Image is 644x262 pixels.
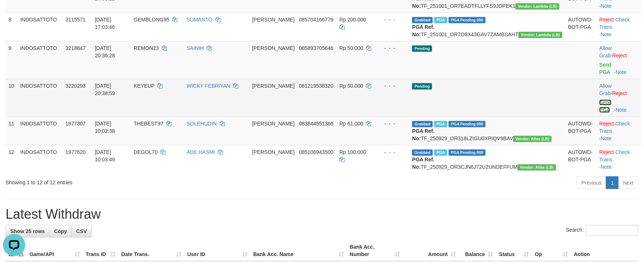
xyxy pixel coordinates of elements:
a: Reject [612,90,627,96]
td: 10 [6,79,17,117]
a: WICKY FEBRIYAN [186,83,230,89]
th: Bank Acc. Name: activate to sort column ascending [250,240,347,261]
span: Rp 61.000 [339,121,363,127]
a: Reject [599,149,614,155]
td: TF_250929_OR318LZIGU0XPIQV9BAV [409,117,565,145]
th: Op: activate to sort column ascending [532,240,571,261]
span: [DATE] 10:03:49 [95,149,115,162]
td: INDOSATTOTO [17,79,63,117]
td: 12 [6,145,17,174]
span: THEBEST97 [134,121,163,127]
a: Next [618,177,638,189]
h1: Latest Withdraw [6,207,638,222]
a: Send PGA [599,100,612,113]
a: Previous [577,177,606,189]
span: PGA Pending [449,121,486,127]
td: AUTOWD-BOT-PGA [565,13,596,41]
td: AUTOWD-BOT-PGA [565,117,596,145]
th: Game/API: activate to sort column ascending [27,240,83,261]
span: Pending [412,46,432,52]
span: GEMBLONG95 [134,17,169,23]
span: [PERSON_NAME] [252,83,295,89]
span: Grabbed [412,121,433,127]
div: - - - [378,16,407,23]
td: 11 [6,117,17,145]
span: 1977620 [65,149,86,155]
span: Vendor URL: https://dashboard.q2checkout.com/secure [518,164,556,171]
span: Copy 085704166779 to clipboard [299,17,333,23]
a: Note [616,69,627,75]
a: Note [601,164,612,170]
b: PGA Ref. No: [412,157,434,170]
th: Status: activate to sort column ascending [496,240,532,261]
a: CSV [71,225,92,238]
label: Search: [566,225,638,236]
b: PGA Ref. No: [412,128,434,141]
a: SAINIH [186,45,204,51]
a: Send PGA [599,62,612,75]
a: Allow Grab [599,45,612,58]
td: · · [596,13,641,41]
td: INDOSATTOTO [17,117,63,145]
input: Search: [586,225,638,236]
a: Copy [49,225,72,238]
span: Marked by bykanggota2 [434,17,447,23]
th: Balance: activate to sort column ascending [459,240,496,261]
a: Reject [599,121,614,127]
a: SOLEHUDIN [186,121,217,127]
span: Vendor URL: https://dashboard.q2checkout.com/secure [518,32,562,38]
td: · · [596,145,641,174]
span: [PERSON_NAME] [252,17,295,23]
span: REMON23 [134,45,159,51]
th: Trans ID: activate to sort column ascending [83,240,119,261]
td: INDOSATTOTO [17,13,63,41]
a: Show 25 rows [6,225,49,238]
span: Rp 100.000 [339,149,366,155]
span: KEYEUP [134,83,155,89]
td: AUTOWD-BOT-PGA [565,145,596,174]
td: INDOSATTOTO [17,145,63,174]
span: Copy 085893705646 to clipboard [299,45,333,51]
span: Show 25 rows [10,228,45,234]
td: · · [596,117,641,145]
a: Check Trans [599,121,630,134]
span: · [599,83,612,96]
th: Action [571,240,638,261]
span: Rp 50.000 [339,45,363,51]
span: 3218847 [65,45,86,51]
b: PGA Ref. No: [412,24,434,37]
a: 1 [606,177,619,189]
span: [PERSON_NAME] [252,121,295,127]
span: Copy 081219538320 to clipboard [299,83,333,89]
td: 8 [6,13,17,41]
span: 3115571 [65,17,86,23]
span: Pending [412,83,432,90]
th: Date Trans.: activate to sort column ascending [119,240,184,261]
span: Copy 083844551366 to clipboard [299,121,333,127]
a: Note [601,31,612,37]
a: Note [601,135,612,141]
td: · [596,79,641,117]
th: Amount: activate to sort column ascending [403,240,459,261]
span: DEGOL70 [134,149,158,155]
span: Marked by bykanggota2 [434,150,447,156]
a: ADE HASMI [186,149,215,155]
span: [DATE] 17:03:46 [95,17,115,30]
span: [PERSON_NAME] [252,45,295,51]
span: PGA Pending [449,17,486,23]
span: Vendor URL: https://dashboard.q2checkout.com/secure [513,136,552,142]
span: [DATE] 20:36:28 [95,45,115,58]
a: Note [616,107,627,113]
a: Allow Grab [599,83,612,96]
button: Open LiveChat chat widget [3,3,25,25]
span: 3220293 [65,83,86,89]
span: [DATE] 10:02:38 [95,121,115,134]
td: · [596,41,641,79]
a: Reject [599,17,614,23]
span: Marked by bykanggota2 [434,121,447,127]
div: - - - [378,82,407,90]
div: - - - [378,120,407,127]
span: Rp 50.000 [339,83,363,89]
a: Check Trans [599,149,630,162]
span: Copy 085106943500 to clipboard [299,149,333,155]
